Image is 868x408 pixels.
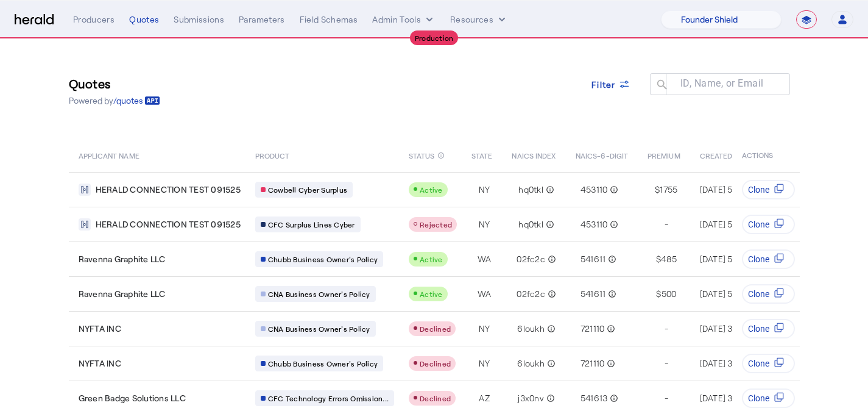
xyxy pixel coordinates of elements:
a: /quotes [113,95,160,107]
span: Active [420,290,443,298]
mat-icon: info_outline [604,357,615,370]
button: internal dropdown menu [372,13,436,26]
span: Filter [591,78,616,91]
mat-icon: info_outline [544,392,555,404]
button: Clone [742,284,795,304]
span: 721110 [580,357,605,370]
span: 541613 [580,392,608,404]
span: WA [478,253,492,265]
span: Declined [420,324,451,333]
span: Clone [748,392,769,404]
span: PRODUCT [255,149,290,161]
span: $ [656,288,661,300]
span: PREMIUM [647,149,680,161]
span: Declined [420,394,451,403]
mat-icon: info_outline [545,253,556,265]
span: - [665,392,668,404]
span: 541611 [580,288,606,300]
h3: Quotes [69,75,160,92]
span: Cowbell Cyber Surplus [268,185,347,195]
span: Ravenna Graphite LLC [79,253,166,265]
div: Quotes [129,13,159,26]
span: 541611 [580,253,606,265]
span: NAICS INDEX [512,149,556,161]
button: Filter [582,73,640,95]
span: CREATED [700,149,733,161]
th: ACTIONS [732,138,800,172]
button: Clone [742,215,795,234]
span: HERALD CONNECTION TEST 091525 [96,184,241,196]
span: 02fc2c [517,253,545,265]
mat-icon: info_outline [543,218,554,231]
div: Parameters [239,13,285,26]
span: Clone [748,184,769,196]
mat-label: ID, Name, or Email [680,77,764,89]
span: NYFTA INC [79,323,121,335]
button: Clone [742,249,795,269]
span: $ [656,253,661,265]
span: APPLICANT NAME [79,149,139,161]
span: Clone [748,288,769,300]
span: [DATE] 5:33 PM [700,254,759,264]
img: Herald Logo [15,14,54,26]
span: STATE [471,149,492,161]
span: 6loukh [517,323,545,335]
span: [DATE] 3:58 PM [700,323,759,334]
span: HERALD CONNECTION TEST 091525 [96,218,241,231]
div: Production [410,30,459,45]
span: AZ [479,392,490,404]
span: [DATE] 5:42 PM [700,184,759,195]
span: hq0tkl [518,184,543,196]
mat-icon: info_outline [545,357,556,370]
span: j3x0nv [518,392,544,404]
span: 485 [661,253,677,265]
span: - [665,357,668,370]
span: Rejected [420,220,452,229]
span: 721110 [580,323,605,335]
button: Clone [742,180,795,199]
span: NY [479,357,490,370]
mat-icon: info_outline [604,323,615,335]
span: NAICS-6-DIGIT [576,149,628,161]
span: NY [479,218,490,231]
span: Ravenna Graphite LLC [79,288,166,300]
span: Declined [420,359,451,368]
span: Clone [748,357,769,370]
span: Clone [748,253,769,265]
span: CNA Business Owner's Policy [268,289,370,299]
button: Clone [742,319,795,338]
button: Clone [742,354,795,373]
mat-icon: info_outline [545,323,556,335]
span: CFC Technology Errors Omission... [268,393,389,403]
mat-icon: info_outline [607,184,618,196]
mat-icon: info_outline [607,392,618,404]
span: 453110 [580,184,608,196]
mat-icon: info_outline [607,218,618,231]
span: Active [420,185,443,194]
span: $ [655,184,660,196]
span: hq0tkl [518,218,543,231]
span: CNA Business Owner's Policy [268,324,370,334]
button: Clone [742,388,795,408]
button: Resources dropdown menu [450,13,508,26]
span: Clone [748,218,769,231]
span: Green Badge Solutions LLC [79,392,186,404]
span: [DATE] 3:58 PM [700,358,759,368]
span: - [665,218,668,231]
span: WA [478,288,492,300]
span: CFC Surplus Lines Cyber [268,220,355,229]
div: Submissions [174,13,224,26]
span: [DATE] 3:43 PM [700,393,760,403]
span: - [665,323,668,335]
span: 500 [662,288,677,300]
mat-icon: info_outline [543,184,554,196]
mat-icon: info_outline [545,288,556,300]
span: Chubb Business Owner's Policy [268,359,378,368]
span: Clone [748,323,769,335]
mat-icon: search [650,78,671,93]
span: NY [479,323,490,335]
p: Powered by [69,95,160,107]
div: Field Schemas [300,13,358,26]
div: Producers [73,13,115,26]
span: Chubb Business Owner's Policy [268,254,378,264]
